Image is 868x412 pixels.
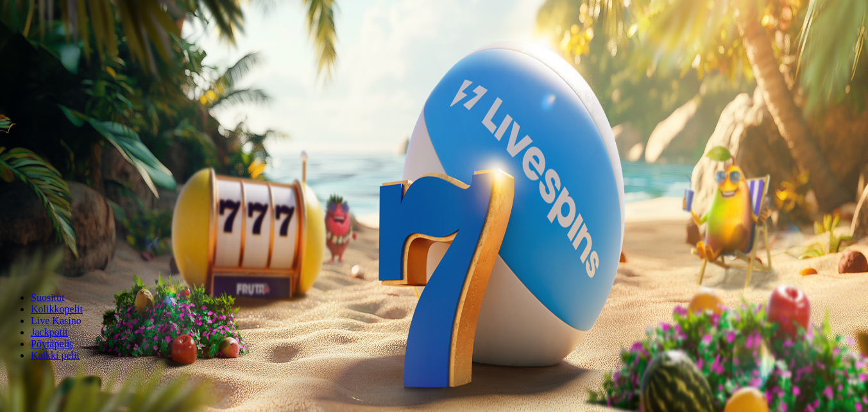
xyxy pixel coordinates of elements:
[31,338,72,349] a: Pöytäpelit
[31,304,83,314] a: Kolikkopelit
[5,270,863,385] header: Lobby
[31,327,68,338] a: Jackpotit
[31,315,81,326] a: Live Kasino
[5,270,863,361] nav: Lobby
[31,350,80,361] span: Kaikki pelit
[31,292,64,303] a: Suositut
